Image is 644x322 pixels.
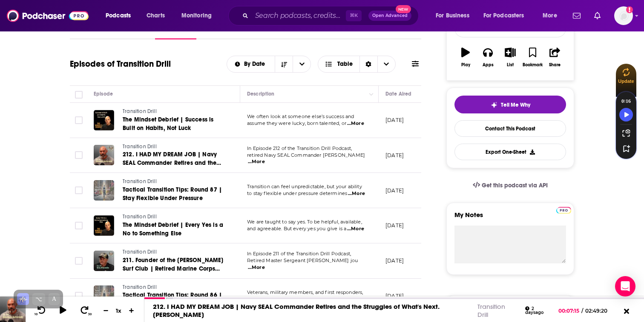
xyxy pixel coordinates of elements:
[247,184,362,189] span: Transition can feel unpredictable, but your ability
[499,42,521,73] button: List
[482,182,548,189] span: Get this podcast via API
[454,144,566,160] button: Export One-Sheet
[318,56,396,73] button: Choose View
[227,56,311,73] h2: Choose List sort
[123,284,225,291] a: Transition Drill
[75,116,83,124] span: Toggle select row
[556,206,571,214] a: Pro website
[123,151,221,184] span: 212. I HAD MY DREAM JOB | Navy SEAL Commander Retires and the Struggles of What's Next. [PERSON_N...
[478,9,537,23] button: open menu
[385,89,411,99] div: Date Aired
[366,89,377,99] button: Column Actions
[123,143,225,151] a: Transition Drill
[483,62,494,68] div: Apps
[385,222,404,229] p: [DATE]
[477,302,505,319] a: Transition Drill
[70,59,171,69] h1: Episodes of Transition Drill
[247,152,365,158] span: retired Navy SEAL Commander [PERSON_NAME]
[247,190,347,196] span: to stay flexible under pressure determines
[275,56,293,72] button: Sort Direction
[385,116,404,124] p: [DATE]
[141,9,170,23] a: Charts
[591,8,604,23] a: Show notifications dropdown
[123,116,225,133] a: The Mindset Debrief | Success is Built on Habits, Not Luck
[396,5,411,13] span: New
[123,108,157,114] span: Transition Drill
[153,302,440,319] a: 212. I HAD MY DREAM JOB | Navy SEAL Commander Retires and the Struggles of What's Next. [PERSON_N...
[626,6,633,13] svg: Add a profile image
[75,151,83,159] span: Toggle select row
[181,10,212,22] span: Monitoring
[501,102,530,108] span: Tell Me Why
[247,113,354,119] span: We often look at someone else’s success and
[483,10,524,22] span: For Podcasters
[123,186,225,203] a: Tactical Transition Tips: Round 87 | Stay Flexible Under Pressure
[123,214,157,220] span: Transition Drill
[543,10,557,22] span: More
[347,226,364,232] span: ...More
[112,307,126,314] div: 1 x
[247,251,351,257] span: In Episode 211 of the Transition Drill Podcast,
[34,313,37,316] span: 10
[247,89,274,99] div: Description
[614,6,633,25] button: Show profile menu
[123,284,157,290] span: Transition Drill
[100,9,142,23] button: open menu
[385,257,404,264] p: [DATE]
[430,9,480,23] button: open menu
[123,291,222,307] span: Tactical Transition Tips: Round 86 | Your Social Media is Not Just Yours
[556,207,571,214] img: Podchaser Pro
[88,313,92,316] span: 30
[123,257,224,281] span: 211. Founder of the [PERSON_NAME] Surf Club | Retired Marine Corps Master Sergeant. [PERSON_NAME]
[368,11,411,21] button: Open AdvancedNew
[75,186,83,194] span: Toggle select row
[549,62,561,68] div: Share
[454,211,566,226] label: My Notes
[293,56,310,72] button: open menu
[123,291,225,308] a: Tactical Transition Tips: Round 86 | Your Social Media is Not Just Yours
[525,306,552,315] div: 2 days ago
[123,108,225,116] a: Transition Drill
[337,61,353,67] span: Table
[385,152,404,159] p: [DATE]
[614,6,633,25] span: Logged in as catefess
[236,6,427,25] div: Search podcasts, credits, & more...
[544,42,566,73] button: Share
[583,308,616,314] span: 02:49:20
[558,308,581,314] span: 00:07:15
[523,62,543,68] div: Bookmark
[106,10,131,22] span: Podcasts
[7,8,89,24] img: Podchaser - Follow, Share and Rate Podcasts
[372,14,408,18] span: Open Advanced
[123,186,222,202] span: Tactical Transition Tips: Round 87 | Stay Flexible Under Pressure
[248,264,265,271] span: ...More
[477,42,499,73] button: Apps
[615,276,635,297] div: Open Intercom Messenger
[175,9,223,23] button: open menu
[247,257,358,263] span: Retired Master Sergeant [PERSON_NAME] jou
[521,42,543,73] button: Bookmark
[348,190,365,197] span: ...More
[77,305,93,316] button: 30
[581,308,583,314] span: /
[123,249,225,256] a: Transition Drill
[94,89,113,99] div: Episode
[123,221,223,237] span: The Mindset Debrief | Every Yes is a No to Something Else
[75,292,83,299] span: Toggle select row
[461,62,470,68] div: Play
[385,292,404,299] p: [DATE]
[507,62,514,68] div: List
[247,226,346,232] span: and agreeable. But every yes you give is a
[348,296,365,302] span: ...More
[75,222,83,229] span: Toggle select row
[227,61,275,67] button: open menu
[123,178,225,186] a: Transition Drill
[614,6,633,25] img: User Profile
[436,10,469,22] span: For Business
[454,120,566,137] a: Contact This Podcast
[244,61,268,67] span: By Date
[123,144,157,150] span: Transition Drill
[75,257,83,265] span: Toggle select row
